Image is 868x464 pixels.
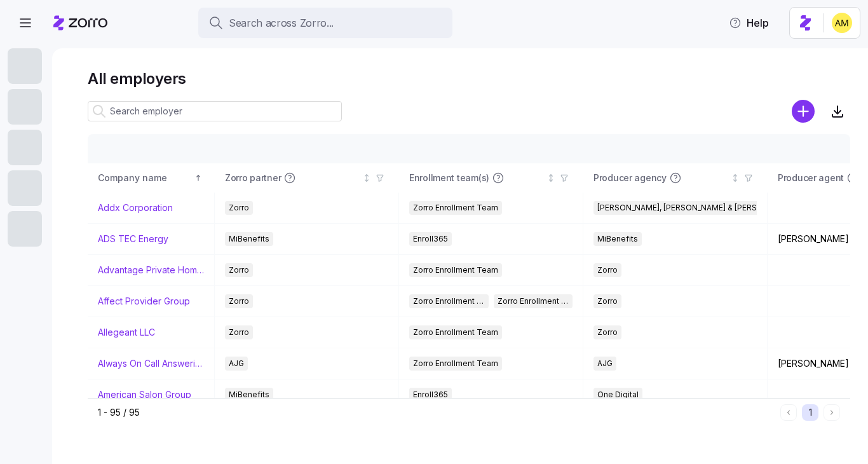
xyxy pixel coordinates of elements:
[229,15,334,31] span: Search across Zorro...
[546,174,555,182] div: Not sorted
[780,404,797,421] button: Previous page
[229,263,249,277] span: Zorro
[229,201,249,215] span: Zorro
[229,388,269,402] span: MiBenefits
[597,294,618,308] span: Zorro
[597,201,797,215] span: [PERSON_NAME], [PERSON_NAME] & [PERSON_NAME]
[88,101,342,121] input: Search employer
[729,15,769,31] span: Help
[362,174,371,182] div: Not sorted
[409,172,489,184] span: Enrollment team(s)
[593,172,667,184] span: Producer agency
[229,232,269,246] span: MiBenefits
[229,325,249,339] span: Zorro
[98,406,775,419] div: 1 - 95 / 95
[225,172,281,184] span: Zorro partner
[413,388,448,402] span: Enroll365
[88,69,850,88] h1: All employers
[413,325,498,339] span: Zorro Enrollment Team
[413,263,498,277] span: Zorro Enrollment Team
[719,10,779,36] button: Help
[597,325,618,339] span: Zorro
[98,171,192,185] div: Company name
[597,388,639,402] span: One Digital
[597,263,618,277] span: Zorro
[98,295,190,308] a: Affect Provider Group
[802,404,818,421] button: 1
[399,163,583,193] th: Enrollment team(s)Not sorted
[215,163,399,193] th: Zorro partnerNot sorted
[413,232,448,246] span: Enroll365
[229,357,244,371] span: AJG
[832,13,852,33] img: dfaaf2f2725e97d5ef9e82b99e83f4d7
[98,233,168,245] a: ADS TEC Energy
[98,357,204,370] a: Always On Call Answering Service
[88,163,215,193] th: Company nameSorted ascending
[194,174,203,182] div: Sorted ascending
[778,172,844,184] span: Producer agent
[98,388,191,401] a: American Salon Group
[98,201,173,214] a: Addx Corporation
[413,357,498,371] span: Zorro Enrollment Team
[98,264,204,276] a: Advantage Private Home Care
[597,232,638,246] span: MiBenefits
[824,404,840,421] button: Next page
[229,294,249,308] span: Zorro
[198,8,452,38] button: Search across Zorro...
[498,294,569,308] span: Zorro Enrollment Experts
[413,201,498,215] span: Zorro Enrollment Team
[413,294,485,308] span: Zorro Enrollment Team
[731,174,740,182] div: Not sorted
[792,100,815,123] svg: add icon
[597,357,613,371] span: AJG
[583,163,768,193] th: Producer agencyNot sorted
[98,326,155,339] a: Allegeant LLC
